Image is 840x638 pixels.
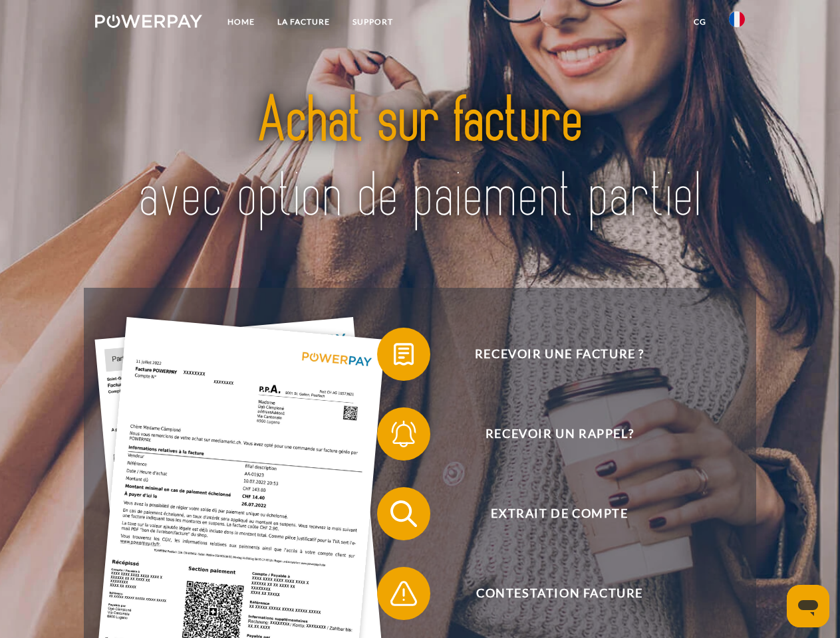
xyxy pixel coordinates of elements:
span: Extrait de compte [396,487,722,540]
img: qb_bell.svg [387,417,420,451]
img: qb_search.svg [387,497,420,530]
button: Extrait de compte [377,487,723,540]
button: Recevoir une facture ? [377,328,723,381]
img: qb_bill.svg [387,338,420,371]
a: CG [682,10,718,34]
a: Support [341,10,404,34]
span: Recevoir un rappel? [396,407,722,461]
img: fr [729,11,745,27]
iframe: Bouton de lancement de la fenêtre de messagerie [787,585,829,627]
span: Contestation Facture [396,567,722,620]
img: logo-powerpay-white.svg [95,15,202,28]
button: Contestation Facture [377,567,723,620]
img: title-powerpay_fr.svg [127,64,713,255]
a: Home [216,10,266,34]
img: qb_warning.svg [387,577,420,610]
button: Recevoir un rappel? [377,407,723,461]
a: LA FACTURE [266,10,341,34]
span: Recevoir une facture ? [396,328,722,381]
